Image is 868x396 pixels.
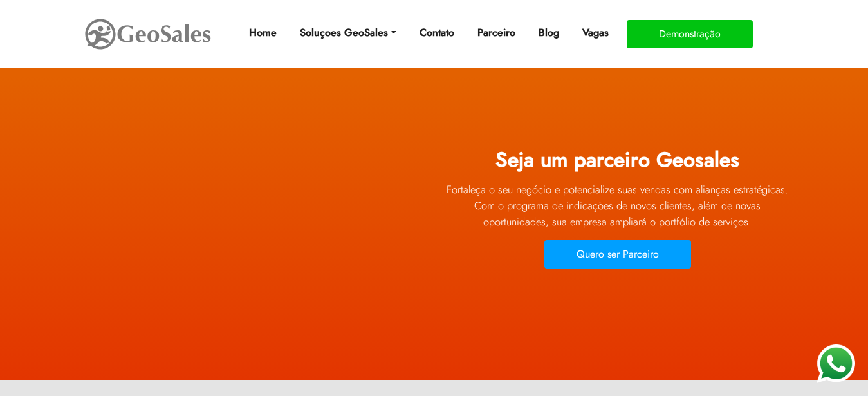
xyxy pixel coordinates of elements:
[817,344,855,383] img: WhatsApp
[444,147,791,178] h1: Seja um parceiro Geosales
[472,20,521,46] a: Parceiro
[544,240,691,269] button: Quero ser Parceiro
[533,20,564,46] a: Blog
[627,20,753,48] button: Demonstração
[84,16,212,52] img: GeoSales
[295,20,401,46] a: Soluçoes GeoSales
[444,182,791,230] p: Fortaleça o seu negócio e potencialize suas vendas com alianças estratégicas. Com o programa de i...
[414,20,459,46] a: Contato
[577,20,614,46] a: Vagas
[244,20,282,46] a: Home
